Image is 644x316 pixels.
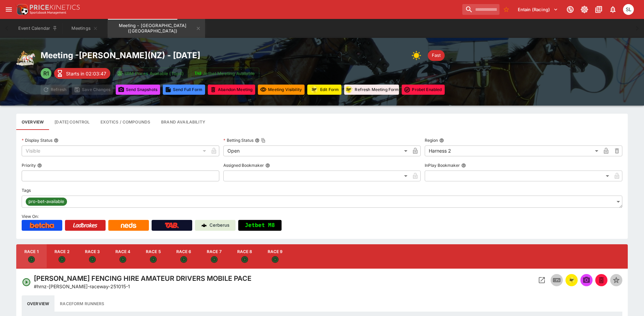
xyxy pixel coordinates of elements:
button: Race 8 [229,244,260,269]
button: Set all events in meeting to specified visibility [258,85,305,95]
img: racingform.png [309,85,319,94]
button: Event Calendar [14,19,62,38]
svg: Open [28,256,35,263]
div: racingform [309,85,319,94]
button: Base meeting details [16,114,49,130]
input: search [462,4,499,15]
button: Race 3 [77,244,108,269]
button: Betting StatusCopy To Clipboard [255,138,260,143]
button: Update RacingForm for all races in this meeting [307,85,341,95]
button: Toggle light/dark mode [578,3,591,16]
img: Sportsbook Management [30,11,66,14]
img: Ladbrokes [73,223,97,228]
button: Send Snapshots [116,85,160,95]
img: racingform.png [568,276,576,284]
button: Jetbet M8 [238,220,282,231]
svg: Open [89,256,96,263]
button: Race 4 [108,244,138,269]
span: Fast [428,52,445,59]
p: Region [425,137,438,143]
div: Singa Livett [623,4,634,15]
button: Open Event [536,274,548,286]
button: Race 6 [169,244,199,269]
p: Assigned Bookmaker [223,162,264,168]
button: Race 1 [16,244,47,269]
span: pro-bet-available [26,198,67,205]
p: Priority [22,162,36,168]
svg: Open [150,256,157,263]
button: Notifications [607,3,619,16]
button: open drawer [3,3,15,16]
svg: Open [180,256,187,263]
p: InPlay Bookmaker [425,162,460,168]
svg: Open [119,256,126,263]
button: racingform [565,274,578,286]
button: Connected to PK [564,3,576,16]
div: Visible [22,145,208,156]
button: Jetbet Meeting Available [191,68,259,79]
button: Race 9 [260,244,290,269]
button: Race 2 [47,244,77,269]
div: Track Condition: Fast [428,50,445,61]
svg: Open [59,256,65,263]
p: Starts in 02:03:47 [66,70,106,77]
button: Raceform Runners [54,295,110,312]
button: SRM Prices Available (Top4) [113,68,188,79]
img: PriceKinetics [30,5,80,10]
span: View On: [22,214,39,219]
button: Set Featured Event [610,274,622,286]
button: Race 5 [138,244,169,269]
svg: Open [22,277,31,287]
button: Meeting - Addington (NZ) [108,19,205,38]
button: Mark all events in meeting as closed and abandoned. [208,85,255,95]
button: Configure each race specific details at once [49,114,95,130]
div: racingform [568,276,576,284]
span: Mark an event as closed and abandoned. [595,276,607,283]
img: jetbet-logo.svg [195,70,201,77]
div: Harness 2 [425,145,601,156]
img: PriceKinetics Logo [15,3,28,16]
button: Documentation [593,3,605,16]
button: Toggle ProBet for every event in this meeting [402,85,444,95]
div: Weather: Fine [412,49,425,62]
p: Betting Status [223,137,253,143]
button: Overview [22,295,54,312]
span: Send Snapshot [580,274,593,286]
button: Meetings [63,19,106,38]
button: Select Tenant [514,4,562,15]
svg: Open [241,256,248,263]
button: Priority [37,163,42,168]
img: Neds [121,223,136,228]
h2: Meeting - [PERSON_NAME] ( NZ ) - [DATE] [41,50,200,61]
button: Display Status [54,138,59,143]
div: basic tabs example [22,295,622,312]
svg: Open [211,256,218,263]
button: InPlay Bookmaker [461,163,466,168]
img: harness_racing.png [16,49,35,68]
a: Cerberus [195,220,236,231]
p: Display Status [22,137,52,143]
button: Copy To Clipboard [261,138,266,143]
button: Race 7 [199,244,229,269]
p: Cerberus [209,222,229,229]
h4: [PERSON_NAME] FENCING HIRE AMATEUR DRIVERS MOBILE PACE [34,274,251,283]
img: racingform.png [344,85,353,94]
svg: Open [272,256,279,263]
img: TabNZ [165,223,179,228]
button: Region [439,138,444,143]
p: Copy To Clipboard [34,283,130,290]
div: Open [223,145,410,156]
img: Betcha [30,223,54,228]
button: Send Full Form [163,85,205,95]
p: Tags [22,187,31,193]
img: sun.png [412,49,425,62]
button: Singa Livett [621,2,636,17]
button: Inplay [551,274,563,286]
button: Configure brand availability for the meeting [156,114,211,130]
button: View and edit meeting dividends and compounds. [95,114,156,130]
div: racingform [344,85,353,94]
img: Cerberus [201,223,207,228]
button: Assigned Bookmaker [265,163,270,168]
button: Refresh Meeting Form [344,85,399,95]
button: No Bookmarks [501,4,512,15]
